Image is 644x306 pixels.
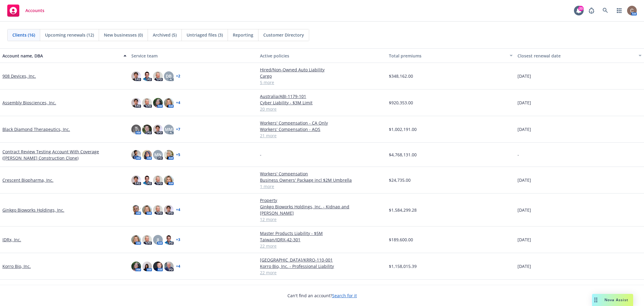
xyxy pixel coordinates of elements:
[153,98,163,108] img: photo
[153,262,163,271] img: photo
[263,32,304,38] span: Customer Directory
[176,208,180,212] a: + 4
[585,5,598,17] a: Report a Bug
[153,205,163,215] img: photo
[260,263,384,269] a: Korro Bio, Inc. - Professional Liability
[592,294,633,306] button: Nova Assist
[45,32,94,38] span: Upcoming renewals (12)
[2,148,127,161] a: Contract Review Testing Account With Coverage ([PERSON_NAME] Construction Clone)
[131,205,141,215] img: photo
[517,236,531,243] span: [DATE]
[260,183,384,190] a: 1 more
[386,48,515,63] button: Total premiums
[142,71,152,81] img: photo
[258,48,386,63] button: Active policies
[260,120,384,126] a: Workers' Compensation - CA Only
[260,171,384,177] a: Workers' Compensation
[260,203,384,216] a: Ginkgo Bioworks Holdings, Inc. - Kidnap and [PERSON_NAME]
[260,99,384,106] a: Cyber Liability - $3M Limit
[627,6,637,15] img: photo
[2,177,53,183] a: Crescent Biopharma, Inc.
[176,101,180,105] a: + 4
[332,293,357,298] a: Search for it
[604,297,628,302] span: Nova Assist
[260,197,384,203] a: Property
[592,294,600,306] div: Drag to move
[517,99,531,106] span: [DATE]
[176,128,180,131] a: + 7
[517,177,531,183] span: [DATE]
[613,5,625,17] a: Switch app
[578,6,584,11] div: 20
[153,32,177,38] span: Archived (5)
[2,53,120,59] div: Account name, DBA
[599,5,611,17] a: Search
[131,53,255,59] div: Service team
[260,283,384,290] a: Local Policy - [GEOGRAPHIC_DATA]
[104,32,143,38] span: New businesses (0)
[389,99,413,106] span: $920,353.00
[176,238,180,242] a: + 3
[131,235,141,245] img: photo
[260,216,384,223] a: 12 more
[164,98,174,108] img: photo
[389,263,417,269] span: $1,158,015.39
[154,151,162,158] span: MN
[260,236,384,243] a: Taiwan/IDRX-42-301
[260,53,384,59] div: Active policies
[131,71,141,81] img: photo
[142,125,152,134] img: photo
[5,2,47,19] a: Accounts
[233,32,253,38] span: Reporting
[260,230,384,236] a: Master Products Liability - $5M
[2,236,21,243] a: IDRx, Inc.
[131,98,141,108] img: photo
[2,99,56,106] a: Assembly Biosciences, Inc.
[129,48,258,63] button: Service team
[157,236,159,243] span: JJ
[260,132,384,139] a: 21 more
[260,243,384,249] a: 22 more
[389,126,417,132] span: $1,002,191.00
[389,151,417,158] span: $4,768,131.00
[187,32,223,38] span: Untriaged files (3)
[517,73,531,79] span: [DATE]
[260,67,384,73] a: Hired/Non-Owned Auto Liability
[260,93,384,99] a: Australia/ABI-1179-101
[142,175,152,185] img: photo
[164,262,174,271] img: photo
[517,207,531,213] span: [DATE]
[142,262,152,271] img: photo
[142,98,152,108] img: photo
[389,236,413,243] span: $189,600.00
[131,175,141,185] img: photo
[176,74,180,78] a: + 2
[260,257,384,263] a: [GEOGRAPHIC_DATA]/KRRO-110-001
[389,207,417,213] span: $1,584,299.28
[176,153,180,157] a: + 5
[260,79,384,86] a: 5 more
[2,126,70,132] a: Black Diamond Therapeutics, Inc.
[165,126,173,132] span: MM
[166,73,171,79] span: DB
[153,125,163,134] img: photo
[142,205,152,215] img: photo
[164,235,174,245] img: photo
[517,53,635,59] div: Closest renewal date
[517,126,531,132] span: [DATE]
[164,150,174,160] img: photo
[131,262,141,271] img: photo
[260,151,261,158] span: -
[164,175,174,185] img: photo
[287,292,357,299] span: Can't find an account?
[517,263,531,269] span: [DATE]
[260,269,384,276] a: 22 more
[25,8,44,13] span: Accounts
[2,73,36,79] a: 908 Devices, Inc.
